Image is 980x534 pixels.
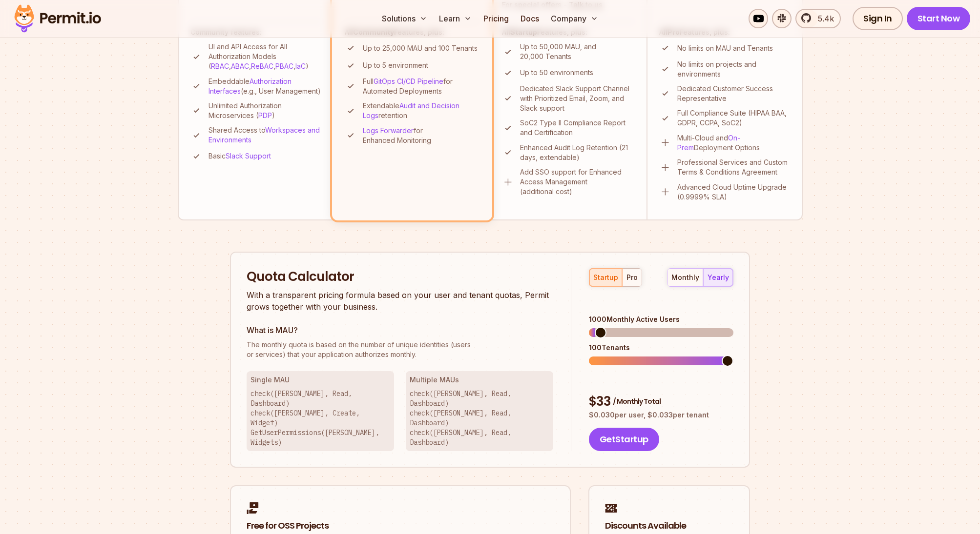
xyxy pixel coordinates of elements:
a: ABAC [231,62,249,70]
a: PBAC [275,62,293,70]
div: pro [626,273,638,282]
a: IaC [295,62,306,70]
a: 5.4k [795,9,841,28]
button: Solutions [378,9,431,28]
span: The monthly quota is based on the number of unique identities (users [247,340,553,350]
p: Dedicated Slack Support Channel with Prioritized Email, Zoom, and Slack support [520,84,635,113]
p: Embeddable (e.g., User Management) [209,77,322,96]
button: Company [547,9,602,28]
a: Docs [517,9,543,28]
p: or services) that your application authorizes monthly. [247,340,553,359]
h2: Discounts Available [605,520,733,532]
p: Unlimited Authorization Microservices ( ) [209,101,322,120]
p: Multi-Cloud and Deployment Options [677,133,790,153]
span: 5.4k [812,13,834,24]
a: GitOps CI/CD Pipeline [374,77,443,85]
p: Shared Access to [209,125,322,145]
h2: Quota Calculator [247,268,553,286]
p: Advanced Cloud Uptime Upgrade (0.9999% SLA) [677,182,790,202]
p: Up to 50 environments [520,68,593,78]
p: Full Compliance Suite (HIPAA BAA, GDPR, CCPA, SoC2) [677,108,790,128]
a: ReBAC [251,62,273,70]
p: Extendable retention [363,101,480,120]
button: Learn [435,9,476,28]
a: Authorization Interfaces [209,77,292,95]
img: Permit logo [10,2,105,35]
p: UI and API Access for All Authorization Models ( , , , , ) [209,42,322,71]
p: With a transparent pricing formula based on your user and tenant quotas, Permit grows together wi... [247,289,553,313]
p: Up to 50,000 MAU, and 20,000 Tenants [520,42,635,61]
h2: Free for OSS Projects [247,520,554,532]
a: Start Now [907,7,971,30]
p: SoC2 Type II Compliance Report and Certification [520,118,635,138]
p: for Enhanced Monitoring [363,126,480,145]
p: No limits on projects and environments [677,59,790,79]
div: $ 33 [589,393,733,411]
div: 100 Tenants [589,343,733,353]
p: Basic [209,151,271,161]
p: No limits on MAU and Tenants [677,43,773,53]
p: Add SSO support for Enhanced Access Management (additional cost) [520,167,635,197]
h3: What is MAU? [247,324,553,336]
p: Up to 25,000 MAU and 100 Tenants [363,43,478,53]
a: RBAC [211,62,229,70]
p: Full for Automated Deployments [363,77,480,96]
button: GetStartup [589,428,659,451]
a: Slack Support [226,152,271,160]
h3: Single MAU [250,375,390,385]
a: On-Prem [677,134,740,152]
p: check([PERSON_NAME], Read, Dashboard) check([PERSON_NAME], Create, Widget) GetUserPermissions([PE... [250,389,390,447]
p: Enhanced Audit Log Retention (21 days, extendable) [520,143,635,162]
a: PDP [258,111,272,119]
h3: Multiple MAUs [410,375,549,385]
p: Dedicated Customer Success Representative [677,84,790,103]
p: Professional Services and Custom Terms & Conditions Agreement [677,158,790,177]
p: check([PERSON_NAME], Read, Dashboard) check([PERSON_NAME], Read, Dashboard) check([PERSON_NAME], ... [410,389,549,447]
a: Audit and Decision Logs [363,101,459,119]
p: Up to 5 environment [363,60,428,70]
span: / Monthly Total [613,396,661,406]
p: $ 0.030 per user, $ 0.033 per tenant [589,410,733,420]
a: Sign In [853,7,903,30]
a: Pricing [480,9,513,28]
a: Logs Forwarder [363,126,414,135]
div: 1000 Monthly Active Users [589,315,733,324]
div: monthly [671,273,699,282]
